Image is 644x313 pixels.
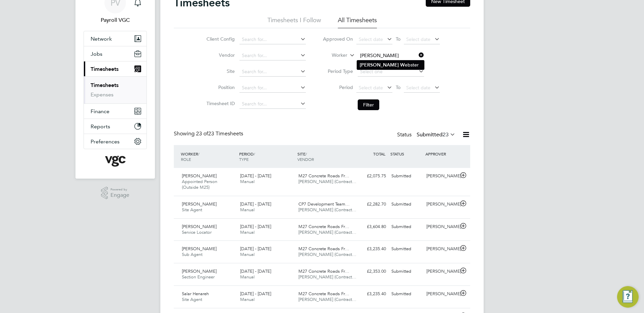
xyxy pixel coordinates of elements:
[204,84,235,90] label: Position
[84,16,147,24] span: Payroll VGC
[417,131,455,138] label: Submitted
[354,266,389,277] div: £2,353.00
[296,148,354,165] div: SITE
[101,187,130,199] a: Powered byEngage
[354,243,389,255] div: £3,235.40
[110,192,129,198] span: Engage
[354,221,389,232] div: £3,604.80
[298,274,356,280] span: [PERSON_NAME] (Contract…
[354,199,389,210] div: £2,282.70
[298,229,356,235] span: [PERSON_NAME] (Contract…
[91,66,119,72] span: Timesheets
[239,156,249,162] span: TYPE
[240,291,271,297] span: [DATE] - [DATE]
[204,100,235,106] label: Timesheet ID
[359,36,383,42] span: Select date
[240,173,271,179] span: [DATE] - [DATE]
[354,288,389,300] div: £3,235.40
[298,179,356,184] span: [PERSON_NAME] (Contract…
[110,187,129,192] span: Powered by
[84,119,147,134] button: Reports
[196,130,208,137] span: 23 of
[174,130,245,137] div: Showing
[182,207,202,213] span: Site Agent
[182,268,217,274] span: [PERSON_NAME]
[182,246,217,252] span: [PERSON_NAME]
[406,85,430,91] span: Select date
[182,291,209,297] span: Salar Henareh
[84,134,147,149] button: Preferences
[91,51,102,57] span: Jobs
[424,148,459,160] div: APPROVER
[298,224,349,229] span: M27 Concrete Roads Fr…
[373,151,385,156] span: TOTAL
[196,130,243,137] span: 23 Timesheets
[240,252,255,257] span: Manual
[305,151,307,156] span: /
[389,266,424,277] div: Submitted
[84,31,147,46] button: Network
[239,67,306,77] input: Search for...
[91,36,112,42] span: Network
[338,16,377,28] li: All Timesheets
[84,61,147,76] button: Timesheets
[617,286,639,308] button: Engage Resource Center
[358,67,424,77] input: Select one
[204,52,235,58] label: Vendor
[389,288,424,300] div: Submitted
[298,201,350,207] span: CP7 Development Team…
[358,99,379,110] button: Filter
[394,35,402,43] span: To
[182,173,217,179] span: [PERSON_NAME]
[239,83,306,93] input: Search for...
[389,171,424,182] div: Submitted
[91,91,114,98] a: Expenses
[240,229,255,235] span: Manual
[298,173,349,179] span: M27 Concrete Roads Fr…
[298,291,349,297] span: M27 Concrete Roads Fr…
[298,246,349,252] span: M27 Concrete Roads Fr…
[84,156,147,167] a: Go to home page
[182,252,202,257] span: Sub Agent
[179,148,237,165] div: WORKER
[240,274,255,280] span: Manual
[181,156,191,162] span: ROLE
[400,62,405,68] b: W
[240,297,255,302] span: Manual
[323,36,353,42] label: Approved On
[389,221,424,232] div: Submitted
[389,148,424,160] div: STATUS
[240,179,255,184] span: Manual
[182,229,212,235] span: Service Locator
[298,252,356,257] span: [PERSON_NAME] (Contract…
[254,151,255,156] span: /
[182,179,217,190] span: Appointed Person (Outside M25)
[298,207,356,213] span: [PERSON_NAME] (Contract…
[297,156,314,162] span: VENDOR
[267,16,321,28] li: Timesheets I Follow
[317,52,347,59] label: Worker
[91,138,120,145] span: Preferences
[298,297,356,302] span: [PERSON_NAME] (Contract…
[237,148,296,165] div: PERIOD
[84,76,147,103] div: Timesheets
[298,268,349,274] span: M27 Concrete Roads Fr…
[424,288,459,300] div: [PERSON_NAME]
[354,171,389,182] div: £2,075.75
[240,207,255,213] span: Manual
[389,199,424,210] div: Submitted
[240,201,271,207] span: [DATE] - [DATE]
[239,99,306,109] input: Search for...
[84,46,147,61] button: Jobs
[182,274,215,280] span: Section Engineer
[323,68,353,74] label: Period Type
[91,108,109,115] span: Finance
[240,246,271,252] span: [DATE] - [DATE]
[204,68,235,74] label: Site
[406,36,430,42] span: Select date
[358,51,424,60] input: Search for...
[239,51,306,60] input: Search for...
[182,297,202,302] span: Site Agent
[424,171,459,182] div: [PERSON_NAME]
[182,224,217,229] span: [PERSON_NAME]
